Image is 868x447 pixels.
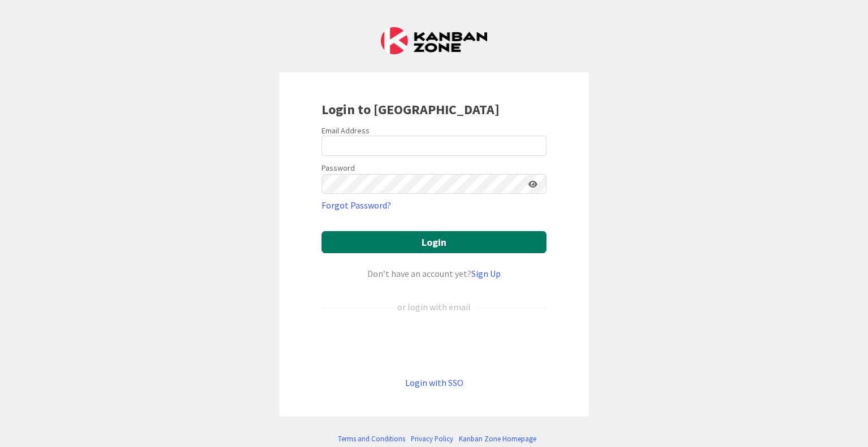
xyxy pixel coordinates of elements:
[394,300,474,314] div: or login with email
[322,162,355,174] label: Password
[338,433,405,444] a: Terms and Conditions
[411,433,453,444] a: Privacy Policy
[459,433,536,444] a: Kanban Zone Homepage
[322,267,546,280] div: Don’t have an account yet?
[322,198,391,212] a: Forgot Password?
[322,101,500,118] b: Login to [GEOGRAPHIC_DATA]
[381,27,487,54] img: Kanban Zone
[471,268,501,279] a: Sign Up
[322,125,370,136] label: Email Address
[322,231,546,253] button: Login
[405,377,463,388] a: Login with SSO
[316,332,552,357] iframe: Sign in with Google Button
